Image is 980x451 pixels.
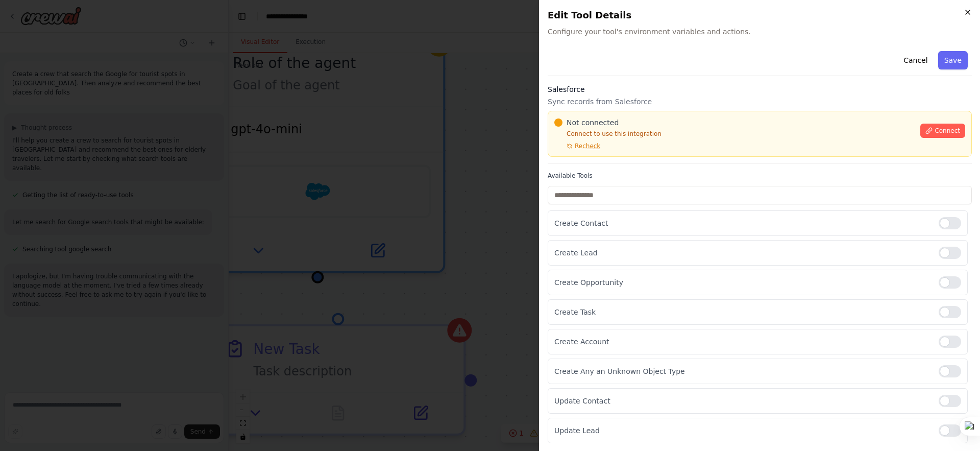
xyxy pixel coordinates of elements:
[554,366,930,376] p: Create Any an Unknown Object Type
[897,51,934,69] button: Cancel
[554,277,930,288] p: Create Opportunity
[554,130,914,138] p: Connect to use this integration
[554,396,930,406] p: Update Contact
[548,27,972,37] span: Configure your tool's environment variables and actions.
[938,51,968,69] button: Save
[935,127,960,135] span: Connect
[548,84,972,94] h3: Salesforce
[554,218,930,228] p: Create Contact
[554,307,930,317] p: Create Task
[548,8,972,22] h2: Edit Tool Details
[554,337,930,347] p: Create Account
[554,248,930,258] p: Create Lead
[575,142,600,150] span: Recheck
[554,142,600,150] button: Recheck
[567,117,619,128] span: Not connected
[920,124,965,138] button: Connect
[548,172,972,180] label: Available Tools
[554,425,930,436] p: Update Lead
[548,97,972,107] p: Sync records from Salesforce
